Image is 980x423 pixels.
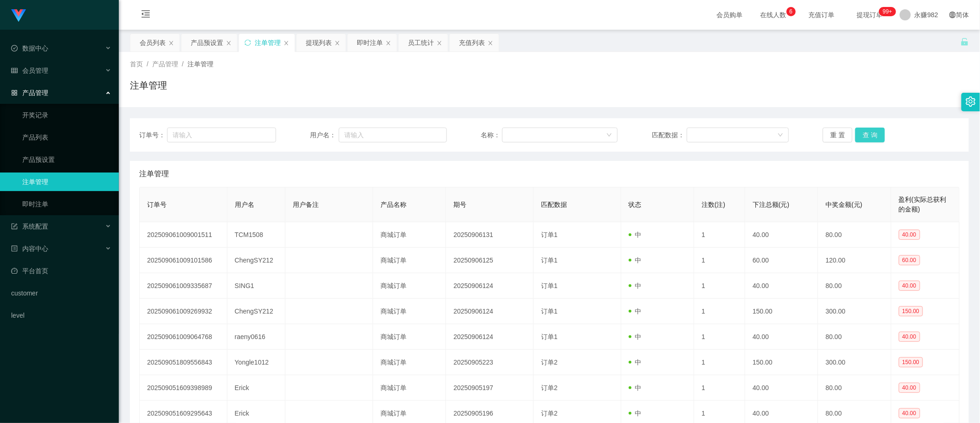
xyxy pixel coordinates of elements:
[899,230,920,240] span: 40.00
[130,0,161,30] i: 图标: menu-fold
[949,12,956,18] i: 图标: global
[961,38,969,46] i: 图标: unlock
[899,306,923,316] span: 150.00
[182,60,184,68] span: /
[140,299,227,324] td: 202509061009269932
[818,248,891,273] td: 120.00
[818,350,891,375] td: 300.00
[130,60,143,68] span: 首页
[245,39,251,46] i: 图标: sync
[629,359,642,366] span: 中
[756,12,791,18] span: 在线人数
[753,201,789,208] span: 下注总额(元)
[227,299,286,324] td: ChengSY212
[22,106,111,124] a: 开奖记录
[879,7,896,16] sup: 267
[22,128,111,147] a: 产品列表
[629,333,642,340] span: 中
[335,40,340,46] i: 图标: close
[139,130,167,140] span: 订单号：
[823,128,852,142] button: 重 置
[373,350,446,375] td: 商城订单
[227,248,286,273] td: ChengSY212
[11,45,18,51] i: 图标: check-circle-o
[694,273,745,299] td: 1
[818,375,891,401] td: 80.00
[373,273,446,299] td: 商城订单
[11,245,48,252] span: 内容中心
[446,273,534,299] td: 20250906124
[130,78,167,92] h1: 注单管理
[899,383,920,393] span: 40.00
[306,34,332,51] div: 提现列表
[227,375,286,401] td: Erick
[187,60,213,68] span: 注单管理
[357,34,383,51] div: 即时注单
[140,324,227,350] td: 202509061009064768
[818,324,891,350] td: 80.00
[899,255,920,265] span: 60.00
[825,201,862,208] span: 中奖金额(元)
[373,248,446,273] td: 商城订单
[899,281,920,291] span: 40.00
[804,12,839,18] span: 充值订单
[606,132,612,139] i: 图标: down
[339,128,447,142] input: 请输入
[629,308,642,315] span: 中
[11,284,111,302] a: customer
[11,223,48,230] span: 系统配置
[140,34,166,51] div: 会员列表
[629,282,642,289] span: 中
[899,196,947,213] span: 盈利(实际总获利的金额)
[22,195,111,213] a: 即时注单
[373,324,446,350] td: 商城订单
[745,350,818,375] td: 150.00
[541,256,558,264] span: 订单1
[488,40,493,46] i: 图标: close
[446,375,534,401] td: 20250905197
[966,96,976,107] i: 图标: setting
[629,384,642,391] span: 中
[789,7,793,16] p: 6
[899,357,923,367] span: 150.00
[446,222,534,248] td: 20250906131
[11,67,48,74] span: 会员管理
[745,375,818,401] td: 40.00
[11,45,48,52] span: 数据中心
[140,273,227,299] td: 202509061009335687
[778,132,783,139] i: 图标: down
[235,201,254,208] span: 用户名
[629,256,642,264] span: 中
[140,222,227,248] td: 202509061009001511
[140,350,227,375] td: 202509051809556843
[629,231,642,238] span: 中
[167,128,276,142] input: 请输入
[453,201,466,208] span: 期号
[446,350,534,375] td: 20250905223
[446,324,534,350] td: 20250906124
[139,168,169,179] span: 注单管理
[11,90,18,96] i: 图标: appstore-o
[481,130,502,140] span: 名称：
[745,299,818,324] td: 150.00
[541,282,558,289] span: 订单1
[227,350,286,375] td: Yongle1012
[694,350,745,375] td: 1
[437,40,442,46] i: 图标: close
[22,173,111,191] a: 注单管理
[226,40,232,46] i: 图标: close
[227,273,286,299] td: SING1
[227,222,286,248] td: TCM1508
[694,222,745,248] td: 1
[787,7,796,16] sup: 6
[694,324,745,350] td: 1
[899,408,920,418] span: 40.00
[702,201,725,208] span: 注数(注)
[818,299,891,324] td: 300.00
[629,201,642,208] span: 状态
[694,375,745,401] td: 1
[694,248,745,273] td: 1
[541,333,558,340] span: 订单1
[147,201,167,208] span: 订单号
[140,248,227,273] td: 202509061009101586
